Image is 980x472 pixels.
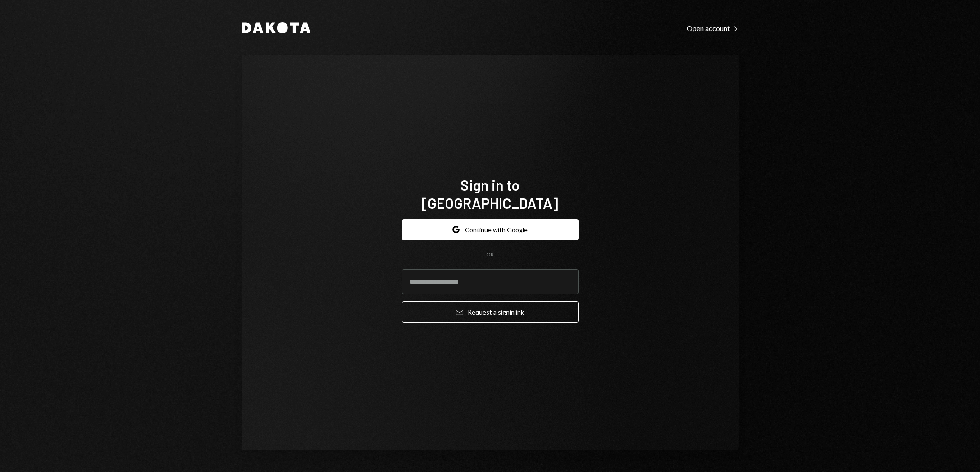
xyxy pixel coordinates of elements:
button: Continue with Google [402,219,579,240]
button: Request a signinlink [402,301,579,323]
div: Open account [687,24,739,33]
h1: Sign in to [GEOGRAPHIC_DATA] [402,176,579,212]
a: Open account [687,23,739,33]
div: OR [486,251,494,259]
